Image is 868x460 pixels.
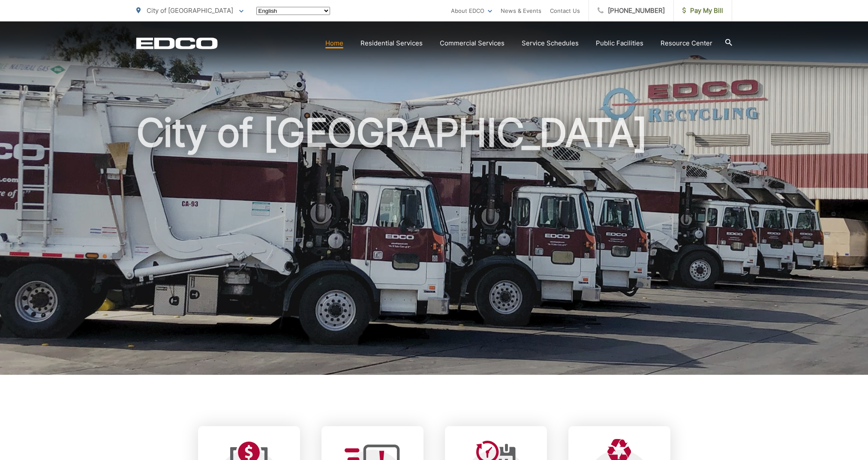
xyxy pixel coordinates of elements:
span: Pay My Bill [682,6,723,16]
a: Service Schedules [522,38,579,48]
a: Home [325,38,343,48]
a: EDCD logo. Return to the homepage. [136,37,218,49]
a: Public Facilities [596,38,643,48]
a: About EDCO [451,6,492,16]
a: Residential Services [360,38,423,48]
a: Resource Center [661,38,712,48]
select: Select a language [256,7,330,15]
a: News & Events [501,6,541,16]
h1: City of [GEOGRAPHIC_DATA] [136,111,732,382]
span: City of [GEOGRAPHIC_DATA] [147,6,233,15]
a: Commercial Services [440,38,505,48]
a: Contact Us [550,6,580,16]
